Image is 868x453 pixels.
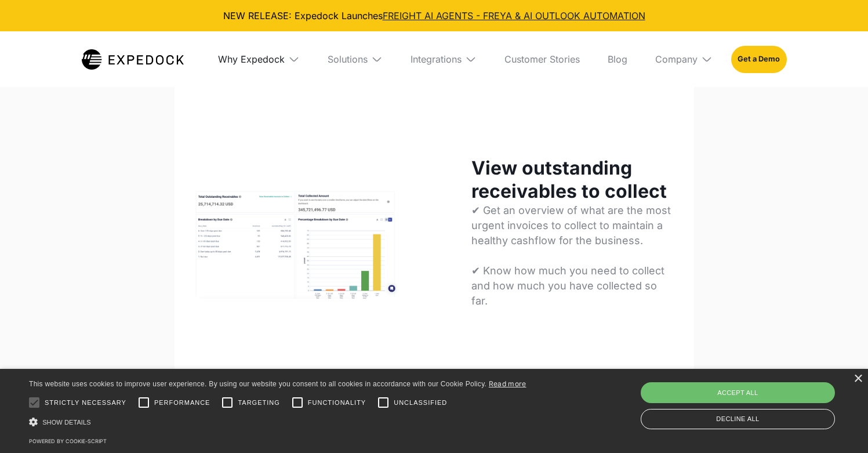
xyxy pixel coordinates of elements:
[401,31,486,87] div: Integrations
[29,438,107,444] a: Powered by cookie-script
[471,157,674,203] h2: View outstanding receivables to collect
[394,398,447,408] span: Unclassified
[42,419,91,426] span: Show details
[238,398,279,408] span: Targeting
[731,46,786,73] a: Get a Demo
[489,379,526,388] a: Read more
[154,398,210,408] span: Performance
[810,397,868,453] iframe: Chat Widget
[641,409,835,429] div: Decline all
[383,10,645,21] a: FREIGHT AI AGENTS - FREYA & AI OUTLOOK AUTOMATION
[308,398,366,408] span: Functionality
[209,31,309,87] div: Why Expedock
[45,398,126,408] span: Strictly necessary
[29,416,526,428] div: Show details
[655,53,698,65] div: Company
[471,203,674,309] p: ✔ Get an overview of what are the most urgent invoices to collect to maintain a healthy cashflow ...
[495,31,589,87] a: Customer Stories
[598,31,637,87] a: Blog
[29,380,486,388] span: This website uses cookies to improve user experience. By using our website you consent to all coo...
[411,53,462,65] div: Integrations
[854,375,862,383] div: Close
[646,31,722,87] div: Company
[641,382,835,403] div: Accept all
[328,53,368,65] div: Solutions
[318,31,392,87] div: Solutions
[9,9,859,22] div: NEW RELEASE: Expedock Launches
[218,53,285,65] div: Why Expedock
